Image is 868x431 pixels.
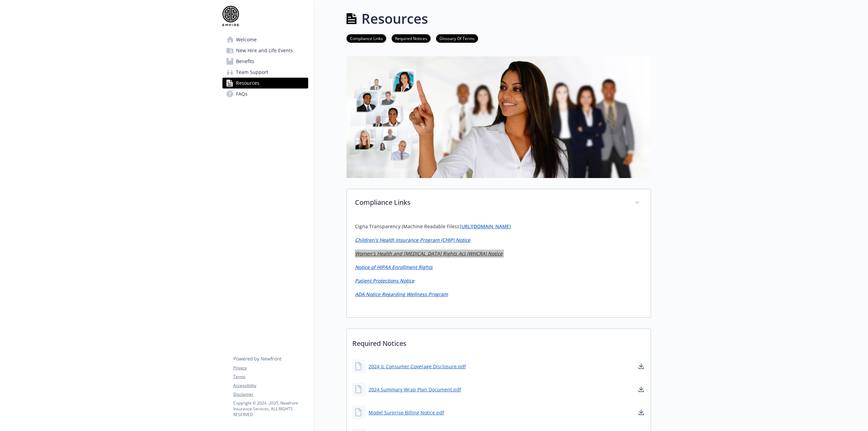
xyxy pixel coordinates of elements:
[436,35,478,41] a: Glossary Of Terms
[236,67,268,78] span: Team Support
[355,222,643,231] p: Cigna Transparency (Machine Readable Files):
[236,89,248,99] span: FAQs
[222,56,308,67] a: Benefits
[361,8,428,29] h1: Resources
[233,365,308,371] a: Privacy
[233,383,308,389] a: Accessibility
[236,78,259,89] span: Resources
[347,217,651,317] div: Compliance Links
[355,291,448,297] a: ADA Notice Regarding Wellness Program
[222,45,308,56] a: New Hire and Life Events
[369,409,444,416] a: Model Surprise Billing Notice.pdf
[637,408,645,416] a: download document
[392,35,431,41] a: Required Notices
[347,189,651,217] div: Compliance Links
[637,362,645,370] a: download document
[355,197,626,208] p: Compliance Links
[460,223,511,230] a: [URL][DOMAIN_NAME]
[369,363,466,370] a: 2024 IL Consumer Coverage Disclosure.pdf
[347,35,386,41] a: Compliance Links
[236,45,293,56] span: New Hire and Life Events
[347,56,651,178] img: resources page banner
[222,34,308,45] a: Welcome
[355,277,414,284] a: Patient Protections Notice
[347,329,651,354] p: Required Notices
[355,250,502,257] a: Women’s Health and [MEDICAL_DATA] Rights Act (WHCRA) Notice
[637,385,645,393] a: download document
[369,386,461,393] a: 2024 Summary Wrap Plan Document.pdf
[233,400,308,417] p: Copyright © 2024 - 2025 , Newfront Insurance Services, ALL RIGHTS RESERVED
[222,67,308,78] a: Team Support
[222,78,308,89] a: Resources
[236,34,257,45] span: Welcome
[236,56,254,67] span: Benefits
[233,391,308,397] a: Disclaimer
[355,237,470,243] a: Children’s Health Insurance Program (CHIP) Notice
[222,89,308,99] a: FAQs
[355,264,433,270] a: Notice of HIPAA Enrollment Rights
[233,374,308,380] a: Terms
